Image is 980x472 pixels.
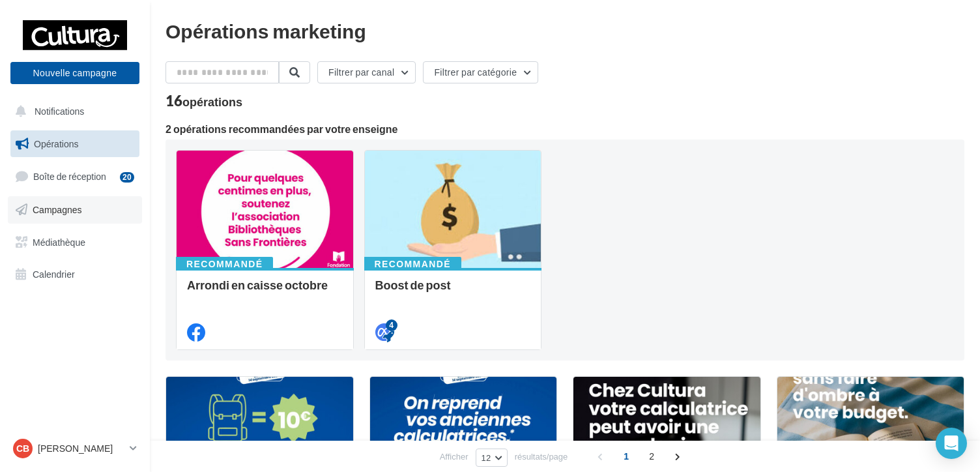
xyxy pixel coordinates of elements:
a: Opérations [8,130,142,158]
span: 1 [616,446,637,467]
span: 12 [482,452,491,463]
button: Nouvelle campagne [10,62,139,84]
div: Arrondi en caisse octobre [187,278,343,304]
span: résultats/page [515,450,568,463]
div: 4 [386,319,397,331]
span: Campagnes [33,204,82,215]
div: Opérations marketing [166,21,964,40]
span: Boîte de réception [33,171,106,182]
span: 2 [641,446,662,467]
p: [PERSON_NAME] [38,442,124,455]
span: Médiathèque [33,236,85,247]
span: Notifications [35,106,84,117]
div: Recommandé [364,257,461,271]
div: 2 opérations recommandées par votre enseigne [166,124,964,134]
div: Recommandé [176,257,273,271]
button: Notifications [8,98,137,125]
span: Calendrier [33,269,75,280]
a: Campagnes [8,196,142,224]
button: 12 [476,449,508,467]
div: 16 [166,94,242,108]
a: CB [PERSON_NAME] [10,436,139,461]
div: Open Intercom Messenger [936,428,967,459]
a: Calendrier [8,261,142,288]
div: opérations [182,96,242,108]
span: Opérations [34,138,78,149]
button: Filtrer par canal [317,61,416,83]
a: Médiathèque [8,229,142,256]
a: Boîte de réception20 [8,162,142,190]
span: CB [16,442,29,455]
span: Afficher [440,450,468,463]
div: 20 [120,172,134,183]
button: Filtrer par catégorie [423,61,538,83]
div: Boost de post [375,278,531,304]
